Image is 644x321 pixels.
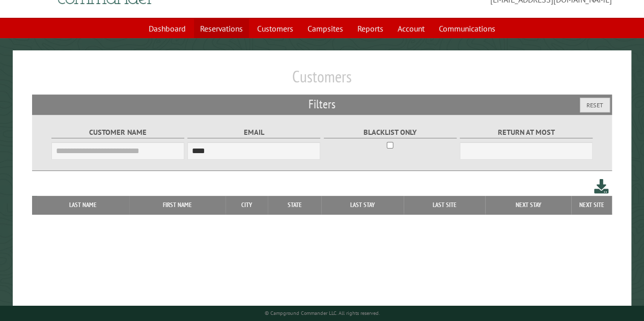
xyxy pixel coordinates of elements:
a: Download this customer list (.csv) [594,177,609,196]
a: Reservations [194,19,249,38]
th: Last Stay [321,196,404,214]
a: Communications [433,19,501,38]
a: Reports [351,19,389,38]
th: City [226,196,268,214]
th: Last Site [404,196,485,214]
a: Account [391,19,431,38]
h2: Filters [32,95,612,114]
a: Campsites [301,19,349,38]
small: © Campground Commander LLC. All rights reserved. [264,310,379,316]
button: Reset [580,98,610,112]
th: First Name [129,196,226,214]
a: Customers [251,19,299,38]
a: Dashboard [143,19,192,38]
label: Customer Name [51,127,184,138]
th: Next Stay [485,196,571,214]
th: State [268,196,321,214]
label: Blacklist only [324,127,457,138]
label: Email [187,127,320,138]
h1: Customers [32,67,612,95]
th: Next Site [571,196,612,214]
th: Last Name [37,196,129,214]
label: Return at most [460,127,593,138]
